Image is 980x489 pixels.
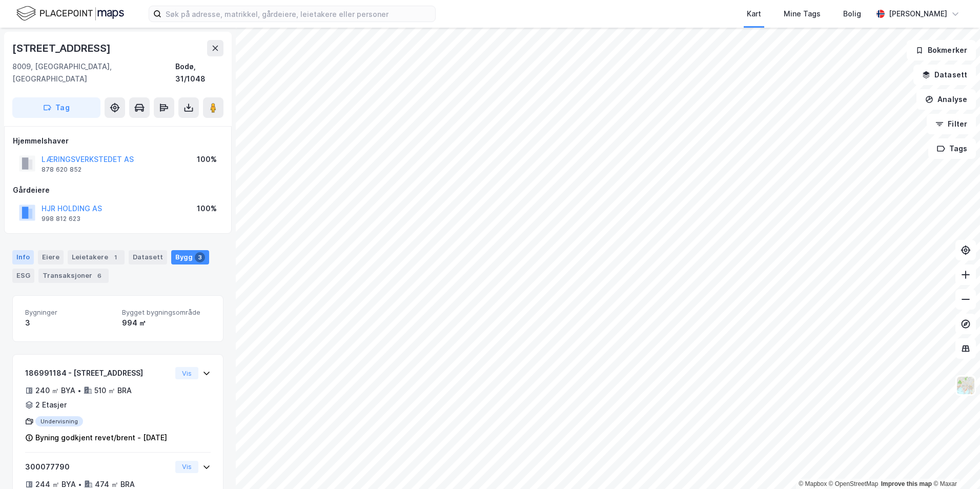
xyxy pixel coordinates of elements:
[907,40,976,60] button: Bokmerker
[122,308,211,317] span: Bygget bygningsområde
[13,135,223,147] div: Hjemmelshaver
[175,60,223,85] div: Bodø, 31/1048
[929,440,980,489] iframe: Chat Widget
[175,367,198,379] button: Vis
[171,250,209,264] div: Bygg
[928,138,976,159] button: Tags
[12,60,175,85] div: 8009, [GEOGRAPHIC_DATA], [GEOGRAPHIC_DATA]
[77,386,81,395] div: •
[35,432,167,444] div: Byning godkjent revet/brent - [DATE]
[843,8,861,20] div: Bolig
[38,269,109,283] div: Transaksjoner
[799,480,827,487] a: Mapbox
[78,480,82,488] div: •
[829,480,879,487] a: OpenStreetMap
[747,8,761,20] div: Kart
[927,114,976,134] button: Filter
[12,269,34,283] div: ESG
[913,65,976,85] button: Datasett
[956,376,975,395] img: Z
[38,250,64,264] div: Eiere
[12,97,100,118] button: Tag
[889,8,947,20] div: [PERSON_NAME]
[35,399,67,411] div: 2 Etasjer
[881,480,932,487] a: Improve this map
[42,215,80,223] div: 998 812 623
[110,252,120,262] div: 1
[916,89,976,110] button: Analyse
[161,6,435,22] input: Søk på adresse, matrikkel, gårdeiere, leietakere eller personer
[25,308,114,317] span: Bygninger
[175,461,198,473] button: Vis
[94,384,132,397] div: 510 ㎡ BRA
[94,271,105,281] div: 6
[129,250,167,264] div: Datasett
[929,440,980,489] div: Kontrollprogram for chat
[25,317,114,329] div: 3
[12,250,34,264] div: Info
[784,8,821,20] div: Mine Tags
[197,202,217,215] div: 100%
[25,461,171,473] div: 300077790
[12,40,113,56] div: [STREET_ADDRESS]
[25,367,171,379] div: 186991184 - [STREET_ADDRESS]
[197,153,217,166] div: 100%
[122,317,211,329] div: 994 ㎡
[35,384,75,397] div: 240 ㎡ BYA
[13,184,223,196] div: Gårdeiere
[16,5,124,23] img: logo.f888ab2527a4732fd821a326f86c7f29.svg
[195,252,205,262] div: 3
[68,250,125,264] div: Leietakere
[42,166,81,174] div: 878 620 852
